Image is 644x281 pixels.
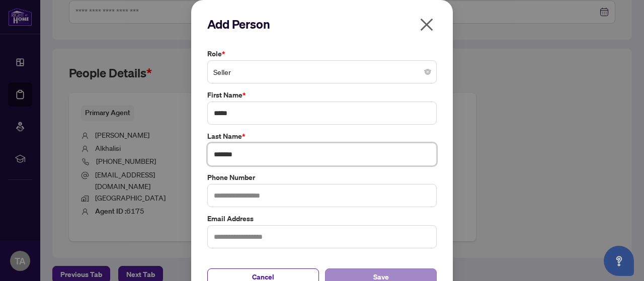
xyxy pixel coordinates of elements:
span: Seller [213,62,431,81]
h2: Add Person [207,16,437,32]
label: Email Address [207,213,437,224]
button: Open asap [604,246,634,276]
label: Last Name [207,131,437,142]
label: Phone Number [207,172,437,183]
span: close-circle [425,69,431,75]
label: Role [207,48,437,59]
label: First Name [207,89,437,101]
span: close [419,17,435,33]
